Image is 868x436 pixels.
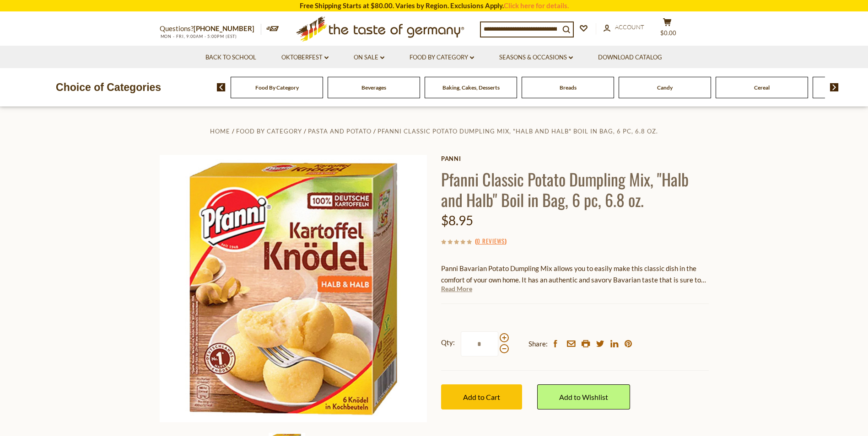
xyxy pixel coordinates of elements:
input: Qty: [461,331,498,356]
a: Breads [560,84,577,91]
a: Food By Category [236,128,302,135]
span: $8.95 [441,213,473,228]
button: $0.00 [654,18,681,41]
a: Pfanni Classic Potato Dumpling Mix, "Halb and Halb" Boil in Bag, 6 pc, 6.8 oz. [377,128,658,135]
a: On Sale [354,53,384,63]
a: Food By Category [255,84,299,91]
a: 0 Reviews [477,236,505,246]
a: [PHONE_NUMBER] [194,24,254,32]
button: Add to Cart [441,384,522,409]
span: $0.00 [660,29,676,37]
span: MON - FRI, 9:00AM - 5:00PM (EST) [160,34,237,39]
a: Seasons & Occasions [499,53,573,63]
a: Add to Wishlist [537,384,630,409]
span: Add to Cart [463,393,500,401]
a: Candy [657,84,673,91]
a: Panni [441,155,709,162]
strong: Qty: [441,337,455,348]
a: Beverages [361,84,386,91]
span: Share: [528,338,548,350]
a: Account [604,22,644,32]
a: Click here for details. [504,1,569,10]
a: Home [210,128,230,135]
span: Account [615,23,644,31]
p: Questions? [160,23,261,35]
img: next arrow [830,83,839,91]
a: Pasta and Potato [308,128,372,135]
a: Read More [441,284,472,293]
img: Pfanni Classic Potato Dumpling Mix, "Halb and Halb" Boil in Bag, 6 pc, 6.8 oz. [160,155,427,422]
a: Oktoberfest [281,53,329,63]
a: Cereal [754,84,770,91]
a: Download Catalog [598,53,662,63]
h1: Pfanni Classic Potato Dumpling Mix, "Halb and Halb" Boil in Bag, 6 pc, 6.8 oz. [441,169,709,210]
img: previous arrow [217,83,226,91]
a: Back to School [205,53,256,63]
a: Food By Category [410,53,474,63]
a: Baking, Cakes, Desserts [442,84,500,91]
p: Panni Bavarian Potato Dumpling Mix allows you to easily make this classic dish in the comfort of ... [441,263,709,286]
span: ( ) [475,236,507,245]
